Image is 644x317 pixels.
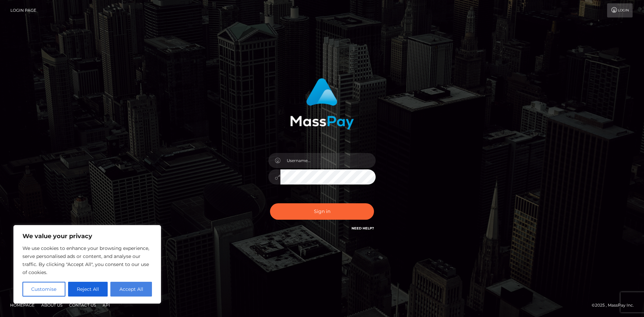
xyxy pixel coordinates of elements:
[66,300,99,310] a: Contact Us
[22,244,152,276] p: We use cookies to enhance your browsing experience, serve personalised ads or content, and analys...
[22,232,152,240] p: We value your privacy
[22,282,65,297] button: Customise
[100,300,113,310] a: API
[280,153,376,168] input: Username...
[110,282,152,297] button: Accept All
[68,282,108,297] button: Reject All
[290,78,354,129] img: MassPay Login
[10,3,36,17] a: Login Page
[270,203,374,220] button: Sign in
[352,226,374,230] a: Need Help?
[7,300,37,310] a: Homepage
[39,300,65,310] a: About Us
[607,3,633,17] a: Login
[592,302,639,309] div: © 2025 , MassPay Inc.
[13,225,161,304] div: We value your privacy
